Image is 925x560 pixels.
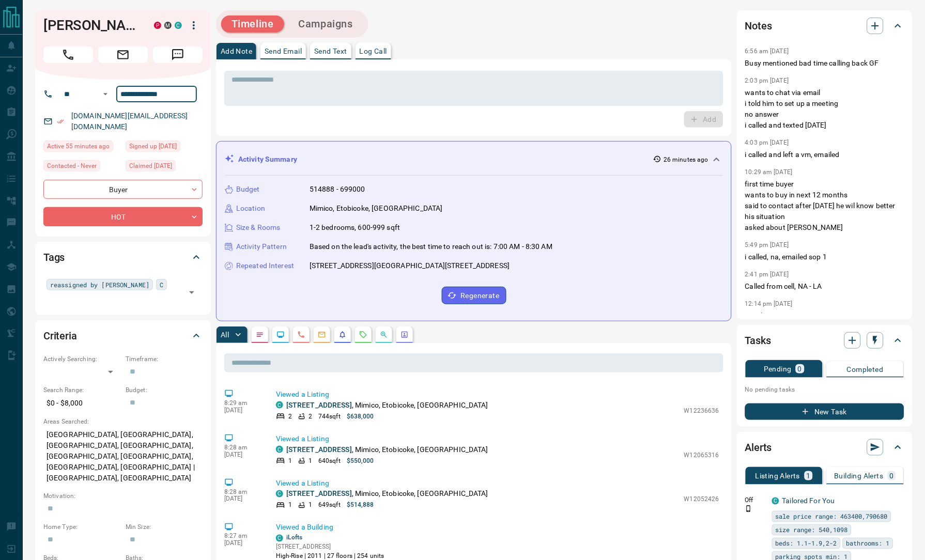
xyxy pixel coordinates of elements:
span: reassigned by [PERSON_NAME] [50,279,149,290]
p: Repeated Interest [236,260,294,271]
p: 0 [798,365,802,372]
p: Listing Alerts [756,472,800,479]
svg: Opportunities [380,331,388,339]
p: 2:03 pm [DATE] [745,77,789,84]
p: 1 [309,501,312,510]
p: 10:29 am [DATE] [745,168,793,176]
div: Tags [43,245,203,270]
p: Min Size: [126,523,203,532]
p: 8:28 am [224,444,260,451]
div: Alerts [745,435,904,460]
p: i called and left a vm, emailed [745,149,904,160]
span: bathrooms: 1 [846,538,890,549]
button: Campaigns [288,15,363,33]
p: [DATE] [224,540,260,547]
span: Contacted - Never [47,161,97,171]
p: No pending tasks [745,382,904,397]
p: 514888 - 699000 [310,184,365,195]
span: Active 55 minutes ago [47,141,110,151]
p: Send Email [265,48,302,55]
svg: Agent Actions [400,331,409,339]
p: $638,000 [347,412,374,421]
p: Activity Summary [238,154,297,165]
p: 12:14 pm [DATE] [745,300,793,307]
p: [STREET_ADDRESS] [276,542,384,552]
span: beds: 1.1-1.9,2-2 [776,538,837,549]
span: Call [43,46,93,63]
button: Open [184,285,199,300]
p: Location [236,203,265,214]
svg: Requests [359,331,367,339]
p: Viewed a Listing [276,433,719,444]
div: Tasks [745,328,904,353]
p: Mimico, Etobicoke, [GEOGRAPHIC_DATA] [310,203,443,214]
p: [DATE] [224,495,260,503]
p: Based on the lead's activity, the best time to reach out is: 7:00 AM - 8:30 AM [310,241,552,252]
a: iLofts [286,534,303,541]
p: 0 [890,472,894,479]
p: Home Type: [43,523,120,532]
div: mrloft.ca [164,22,172,29]
h2: Tags [43,249,65,266]
p: $0 - $8,000 [43,395,120,412]
p: $550,000 [347,456,374,465]
p: W12236636 [684,406,719,415]
button: New Task [745,403,904,420]
p: 1 [288,456,292,465]
p: Actively Searching: [43,354,120,364]
button: Timeline [221,15,284,33]
a: [STREET_ADDRESS] [286,490,352,498]
div: Criteria [43,323,203,348]
div: Thu Aug 14 2025 [43,141,120,155]
h2: Alerts [745,439,772,456]
p: Budget: [126,385,203,395]
svg: Calls [297,331,305,339]
p: Viewed a Building [276,522,719,533]
a: [DOMAIN_NAME][EMAIL_ADDRESS][DOMAIN_NAME] [71,112,188,131]
p: , Mimico, Etobicoke, [GEOGRAPHIC_DATA] [286,489,488,500]
div: condos.ca [276,490,283,497]
span: C [160,279,163,290]
p: Viewed a Listing [276,478,719,489]
p: 1 [807,472,811,479]
p: Budget [236,184,260,195]
a: [STREET_ADDRESS] [286,401,352,409]
span: size range: 540,1098 [776,525,848,535]
p: 8:29 am [224,399,260,407]
p: [DATE] [224,451,260,458]
p: All [221,331,229,338]
p: 1 [309,456,312,465]
span: Email [98,46,148,63]
p: 1-2 bedrooms, 600-999 sqft [310,222,400,233]
div: Buyer [43,180,203,199]
button: Regenerate [442,287,506,304]
span: sale price range: 463400,790680 [776,511,888,522]
p: wants to chat via email i told him to set up a meeting no answer i called and texted [DATE] [745,87,904,131]
svg: Notes [256,331,264,339]
p: , Mimico, Etobicoke, [GEOGRAPHIC_DATA] [286,400,488,411]
div: condos.ca [175,22,182,29]
div: property.ca [154,22,161,29]
p: Size & Rooms [236,222,281,233]
a: Tailored For You [782,497,835,505]
button: Open [99,88,112,100]
p: Log Call [360,48,387,55]
p: Motivation: [43,492,203,501]
p: Called from cell, NA - LA [745,281,904,292]
p: 2 [288,412,292,421]
p: Timeframe: [126,354,203,364]
div: condos.ca [276,535,283,542]
h2: Tasks [745,332,771,349]
p: 4:03 pm [DATE] [745,139,789,146]
div: condos.ca [276,401,283,409]
svg: Emails [318,331,326,339]
p: Search Range: [43,385,120,395]
p: i called, na, emailed sop 1 [745,252,904,262]
p: Busy mentioned bad time calling back GF [745,58,904,69]
svg: Lead Browsing Activity [276,331,285,339]
p: emailed 9 [745,310,904,321]
p: 640 sqft [318,456,341,465]
p: $514,888 [347,501,374,510]
div: Activity Summary26 minutes ago [225,150,723,169]
h1: [PERSON_NAME] [43,17,138,34]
